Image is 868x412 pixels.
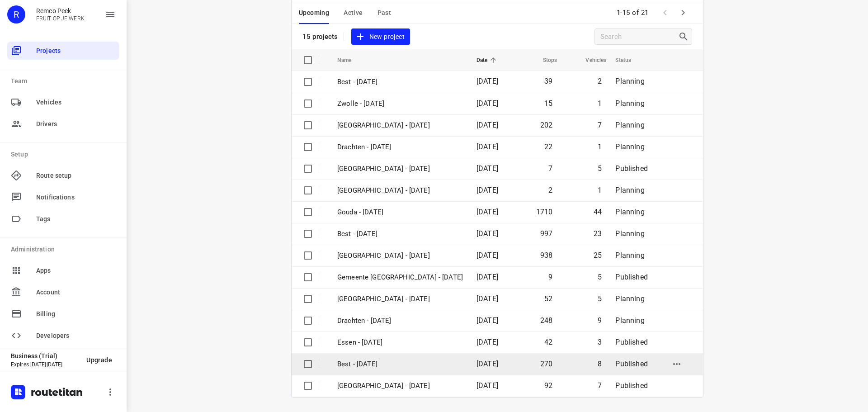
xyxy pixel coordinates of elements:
[337,55,363,66] span: Name
[36,15,85,22] p: FRUIT OP JE WERK
[302,33,338,41] p: 15 projects
[11,245,119,254] p: Administration
[540,316,553,325] span: 248
[36,119,116,129] span: Drivers
[678,31,692,42] div: Search
[36,331,116,341] span: Developers
[337,229,463,239] p: Best - Wednesday
[7,188,119,206] div: Notifications
[615,55,643,66] span: Status
[476,229,498,238] span: [DATE]
[476,360,498,368] span: [DATE]
[36,288,116,297] span: Account
[531,55,557,66] span: Stops
[615,294,644,303] span: Planning
[544,381,552,390] span: 92
[11,352,79,360] p: Business (Trial)
[598,77,602,85] span: 2
[36,98,116,107] span: Vehicles
[476,338,498,346] span: [DATE]
[337,316,463,326] p: Drachten - Wednesday
[7,93,119,111] div: Vehicles
[544,77,552,85] span: 39
[337,120,463,131] p: [GEOGRAPHIC_DATA] - [DATE]
[7,283,119,301] div: Account
[594,229,602,238] span: 23
[544,142,552,151] span: 22
[337,207,463,218] p: Gouda - Wednesday
[548,273,552,281] span: 9
[598,273,602,281] span: 5
[36,7,85,14] p: Remco Peek
[476,294,498,303] span: [DATE]
[598,360,602,368] span: 8
[337,294,463,304] p: Antwerpen - Wednesday
[615,99,644,108] span: Planning
[615,208,644,216] span: Planning
[598,99,602,108] span: 1
[36,46,116,56] span: Projects
[36,171,116,180] span: Route setup
[613,3,652,23] span: 1-15 of 21
[357,31,405,43] span: New project
[600,30,678,44] input: Search projects
[337,164,463,174] p: Gemeente Rotterdam - Thursday
[544,338,552,346] span: 42
[544,294,552,303] span: 52
[598,316,602,325] span: 9
[476,164,498,173] span: [DATE]
[598,142,602,151] span: 1
[36,309,116,319] span: Billing
[299,7,329,19] span: Upcoming
[615,360,648,368] span: Published
[344,7,363,19] span: Active
[351,28,410,45] button: New project
[615,77,644,85] span: Planning
[548,164,552,173] span: 7
[476,186,498,194] span: [DATE]
[476,77,498,85] span: [DATE]
[7,5,25,24] div: R
[476,273,498,281] span: [DATE]
[598,294,602,303] span: 5
[11,361,79,368] p: Expires [DATE][DATE]
[615,316,644,325] span: Planning
[337,185,463,196] p: Antwerpen - Thursday
[574,55,606,66] span: Vehicles
[337,337,463,348] p: Essen - [DATE]
[615,251,644,260] span: Planning
[598,381,602,390] span: 7
[544,99,552,108] span: 15
[548,186,552,194] span: 2
[11,150,119,159] p: Setup
[36,193,116,202] span: Notifications
[476,142,498,151] span: [DATE]
[615,121,644,129] span: Planning
[540,121,553,129] span: 202
[337,359,463,369] p: Best - [DATE]
[7,42,119,60] div: Projects
[674,4,692,22] span: Next Page
[337,99,463,109] p: Zwolle - [DATE]
[476,316,498,325] span: [DATE]
[79,352,119,368] button: Upgrade
[7,166,119,185] div: Route setup
[36,214,116,224] span: Tags
[598,121,602,129] span: 7
[615,229,644,238] span: Planning
[7,305,119,323] div: Billing
[476,55,500,66] span: Date
[476,381,498,390] span: [DATE]
[337,381,463,391] p: Gemeente Rotterdam - Tuesday
[540,360,553,368] span: 270
[7,327,119,345] div: Developers
[11,76,119,86] p: Team
[337,77,463,87] p: Best - Friday
[476,251,498,260] span: [DATE]
[337,272,463,283] p: Gemeente Rotterdam - Wednesday
[377,7,392,19] span: Past
[598,338,602,346] span: 3
[598,186,602,194] span: 1
[615,142,644,151] span: Planning
[337,251,463,261] p: Zwolle - Wednesday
